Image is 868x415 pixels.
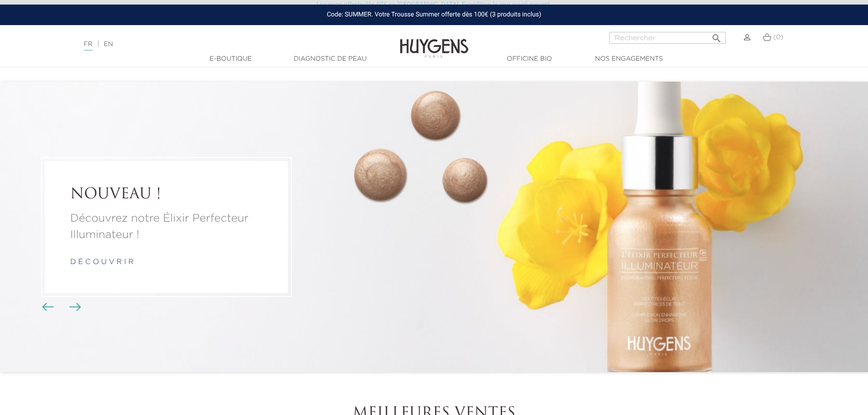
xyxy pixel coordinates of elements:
span: (0) [773,34,783,41]
a: FR [84,41,93,51]
img: Huygens [400,24,468,59]
button:  [708,29,725,41]
a: NOUVEAU ! [70,186,263,203]
a: Découvrez notre Élixir Perfecteur Illuminateur ! [70,210,263,243]
i:  [711,30,722,41]
div: | [79,39,355,50]
div: Boutons du carrousel [46,301,75,314]
a: Diagnostic de peau [285,54,376,64]
a: Nos engagements [583,54,675,64]
input: Rechercher [609,32,726,44]
a: Officine Bio [484,54,575,64]
a: d é c o u v r i r [70,259,134,266]
a: EN [104,41,113,47]
a: E-Boutique [185,54,276,64]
